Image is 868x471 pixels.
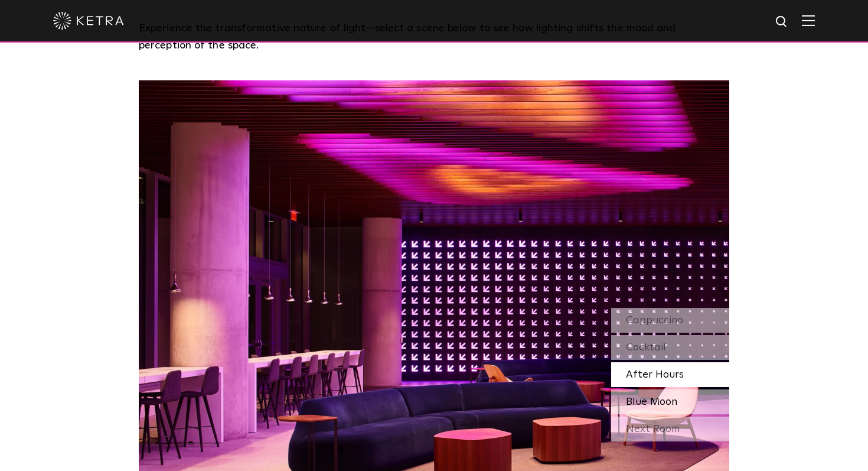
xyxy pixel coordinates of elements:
img: search icon [775,15,789,30]
img: Hamburger%20Nav.svg [802,15,815,26]
span: Cappuccino [626,315,683,326]
img: ketra-logo-2019-white [53,12,124,30]
span: After Hours [626,369,684,380]
div: Next Room [611,417,729,441]
span: Blue Moon [626,397,677,407]
span: Cocktail [626,342,666,353]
